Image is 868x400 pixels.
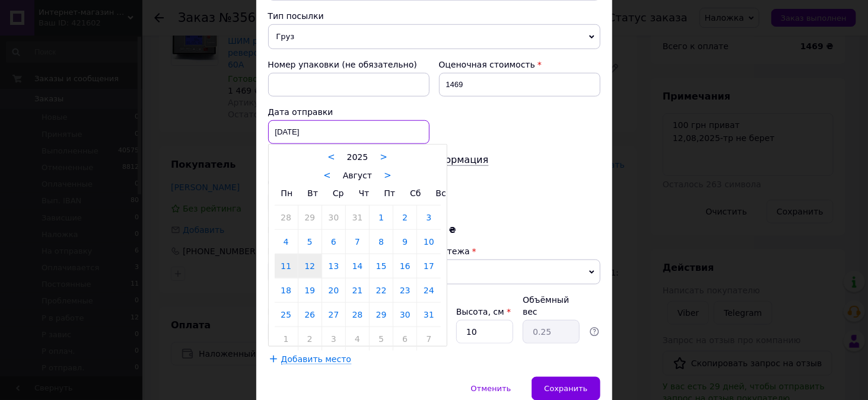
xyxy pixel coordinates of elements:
[322,230,345,254] a: 6
[298,206,322,229] a: 29
[346,327,369,351] a: 4
[544,384,587,393] span: Сохранить
[393,230,416,254] a: 9
[328,152,335,162] a: <
[275,279,298,302] a: 18
[384,188,395,198] span: Пт
[275,206,298,229] a: 28
[380,152,387,162] a: >
[436,188,446,198] span: Вс
[346,230,369,254] a: 7
[417,254,440,278] a: 17
[275,303,298,327] a: 25
[393,327,416,351] a: 6
[393,206,416,229] a: 2
[281,188,293,198] span: Пн
[370,206,393,229] a: 1
[417,327,440,351] a: 7
[417,303,440,327] a: 31
[370,254,393,278] a: 15
[393,303,416,327] a: 30
[322,279,345,302] a: 20
[346,254,369,278] a: 14
[343,171,372,180] span: Август
[281,354,352,364] span: Добавить место
[298,279,322,302] a: 19
[359,188,370,198] span: Чт
[307,188,318,198] span: Вт
[346,303,369,327] a: 28
[275,327,298,351] a: 1
[275,254,298,278] a: 11
[298,230,322,254] a: 5
[370,279,393,302] a: 22
[417,206,440,229] a: 3
[333,188,344,198] span: Ср
[322,327,345,351] a: 3
[322,254,345,278] a: 13
[393,279,416,302] a: 23
[346,279,369,302] a: 21
[347,152,368,162] span: 2025
[298,254,322,278] a: 12
[370,230,393,254] a: 8
[417,279,440,302] a: 24
[384,170,392,181] a: >
[346,206,369,229] a: 31
[471,384,511,393] span: Отменить
[393,254,416,278] a: 16
[275,230,298,254] a: 4
[298,303,322,327] a: 26
[323,170,331,181] a: <
[370,327,393,351] a: 5
[322,206,345,229] a: 30
[370,303,393,327] a: 29
[298,327,322,351] a: 2
[322,303,345,327] a: 27
[417,230,440,254] a: 10
[410,188,421,198] span: Сб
